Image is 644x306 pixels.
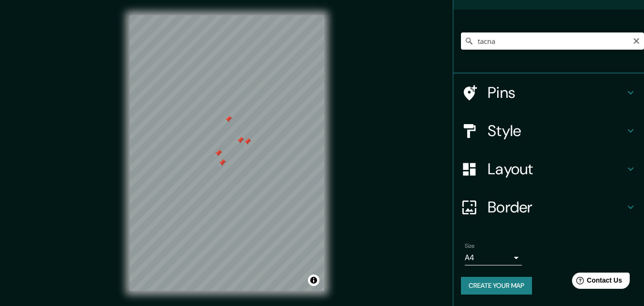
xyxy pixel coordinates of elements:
h4: Layout [488,159,625,179]
canvas: Map [130,15,324,291]
iframe: Help widget launcher [559,269,634,295]
h4: Pins [488,83,625,102]
button: Clear [633,36,640,45]
button: Create your map [461,277,532,295]
h4: Style [488,121,625,140]
div: A4 [465,250,522,265]
h4: Border [488,198,625,217]
input: Pick your city or area [461,32,644,50]
div: Border [453,188,644,226]
div: Layout [453,150,644,188]
label: Size [465,242,475,250]
div: Style [453,112,644,150]
div: Pins [453,74,644,112]
button: Toggle attribution [308,274,319,286]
